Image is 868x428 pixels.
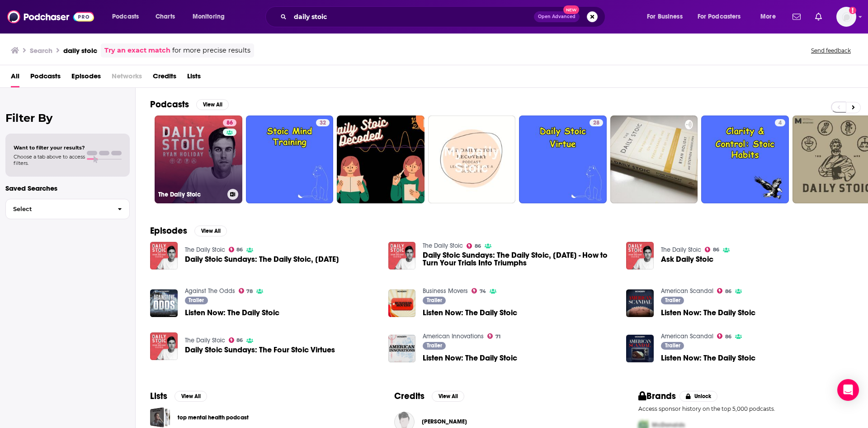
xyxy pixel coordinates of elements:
button: View All [432,391,464,402]
span: for more precise results [172,45,250,56]
a: The Daily Stoic [185,246,225,254]
h3: Search [30,46,52,55]
span: Daily Stoic Sundays: The Daily Stoic, [DATE] [185,255,339,263]
a: PodcastsView All [150,99,229,110]
span: Trailer [189,298,204,303]
span: 86 [236,248,243,252]
span: Podcasts [112,10,139,23]
h2: Brands [638,390,676,402]
span: Networks [112,69,142,87]
span: Open Advanced [538,14,576,19]
span: Listen Now: The Daily Stoic [423,309,517,317]
a: All [11,69,19,87]
span: Daily Stoic Sundays: The Four Stoic Virtues [185,346,335,354]
a: American Innovations [423,332,484,340]
div: Open Intercom Messenger [837,379,859,401]
a: Episodes [71,69,101,87]
a: Try an exact match [104,45,170,56]
button: Send feedback [808,47,854,54]
img: Listen Now: The Daily Stoic [388,289,416,317]
img: Daily Stoic Sundays: The Four Stoic Virtues [150,332,178,360]
img: Daily Stoic Sundays: The Daily Stoic, August 9 [150,242,178,269]
a: 86 [717,288,731,293]
img: User Profile [836,7,856,27]
h3: daily stoic [63,46,97,55]
span: 86 [236,338,243,342]
img: Listen Now: The Daily Stoic [626,335,654,362]
span: Ask Daily Stoic [661,255,713,263]
a: 86 [705,247,719,252]
span: New [563,5,580,14]
img: Podchaser - Follow, Share and Rate Podcasts [7,8,94,25]
span: 86 [725,335,731,339]
a: top mental health podcast [150,407,170,428]
a: Listen Now: The Daily Stoic [423,354,517,362]
button: open menu [754,10,787,24]
p: Access sponsor history on the top 5,000 podcasts. [638,405,854,412]
a: 28 [519,115,607,203]
span: More [760,10,776,23]
a: CreditsView All [394,390,464,402]
button: open menu [106,10,151,24]
svg: Add a profile image [849,7,856,14]
span: Trailer [665,298,680,303]
img: Ask Daily Stoic [626,242,654,269]
button: View All [175,391,207,402]
a: Listen Now: The Daily Stoic [661,354,755,362]
span: Choose a tab above to access filters. [14,154,85,166]
span: 71 [495,335,500,339]
a: The Daily Stoic [661,246,701,254]
a: Samantha Holiday [422,418,467,425]
a: ListsView All [150,390,207,402]
a: Business Movers [423,287,468,295]
h2: Credits [394,390,425,402]
span: For Podcasters [698,10,741,23]
div: Search podcasts, credits, & more... [274,6,614,27]
span: 86 [713,248,719,252]
a: Listen Now: The Daily Stoic [388,335,416,362]
img: Daily Stoic Sundays: The Daily Stoic, August 16 - How to Turn Your Trials Into Triumphs [388,242,416,269]
img: Listen Now: The Daily Stoic [626,289,654,317]
span: Charts [156,10,175,23]
button: View All [196,99,229,110]
a: EpisodesView All [150,225,227,236]
span: Credits [153,69,176,87]
a: Charts [150,10,180,24]
h3: The Daily Stoic [158,191,224,198]
a: 86 [229,337,243,343]
button: Select [5,199,130,219]
span: [PERSON_NAME] [422,418,467,425]
a: 4 [701,115,789,203]
a: 86 [229,247,243,252]
span: Lists [187,69,201,87]
h2: Filter By [5,111,130,125]
a: Against The Odds [185,287,235,295]
span: Trailer [665,343,680,348]
a: 86 [717,333,731,339]
span: 86 [725,289,731,293]
span: 28 [593,119,599,128]
a: Show notifications dropdown [789,9,804,24]
input: Search podcasts, credits, & more... [290,10,534,24]
span: Trailer [427,298,442,303]
a: 74 [472,288,486,293]
a: Listen Now: The Daily Stoic [185,309,279,317]
h2: Podcasts [150,99,189,110]
a: 86 [223,119,236,126]
a: 86The Daily Stoic [155,115,242,203]
span: Trailer [427,343,442,348]
a: 28 [590,119,603,126]
img: Listen Now: The Daily Stoic [150,289,178,317]
span: Select [6,206,110,212]
button: View All [194,226,227,236]
span: Listen Now: The Daily Stoic [661,309,755,317]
